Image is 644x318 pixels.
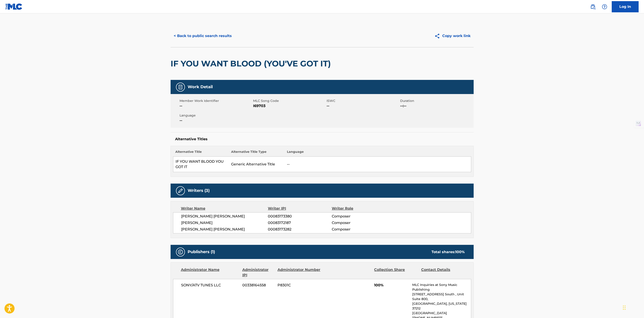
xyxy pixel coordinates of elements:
[253,103,325,109] span: I69703
[229,149,285,157] th: Alternative Title Type
[180,118,252,123] span: --
[175,137,469,141] h5: Alternative Titles
[623,301,626,314] div: Drag
[188,188,210,193] h5: Writers (3)
[588,2,597,11] a: Public Search
[327,103,399,109] span: --
[412,292,471,301] p: [STREET_ADDRESS] South , Unit Suite 800,
[374,267,418,278] div: Collection Share
[412,283,471,292] p: MLC Inquiries at Sony Music Publishing
[178,249,183,255] img: Publishers
[268,220,332,226] span: 00083172187
[268,206,332,211] div: Writer IPI
[180,113,252,118] span: Language
[434,33,442,39] img: Copy work link
[412,301,471,311] p: [GEOGRAPHIC_DATA], [US_STATE] 37212
[612,1,639,12] a: Log In
[332,220,390,226] span: Composer
[181,206,268,211] div: Writer Name
[332,214,390,219] span: Composer
[253,99,325,103] span: MLC Song Code
[181,214,268,219] span: [PERSON_NAME] [PERSON_NAME]
[431,30,474,42] button: Copy work link
[600,2,609,11] div: Help
[181,267,239,278] div: Administrator Name
[278,283,321,288] span: P8301C
[229,157,285,172] td: Generic Alternative Title
[400,103,473,109] span: --:--
[590,4,596,9] img: search
[332,227,390,232] span: Composer
[622,296,644,318] iframe: Chat Widget
[412,311,471,316] p: [GEOGRAPHIC_DATA]
[181,227,268,232] span: [PERSON_NAME] [PERSON_NAME]
[188,84,213,90] h5: Work Detail
[327,99,399,103] span: ISWC
[180,99,252,103] span: Member Work Identifier
[332,206,390,211] div: Writer Role
[602,4,607,9] img: help
[178,84,183,90] img: Work Detail
[5,3,23,10] img: MLC Logo
[188,249,215,254] h5: Publishers (1)
[178,188,183,193] img: Writers
[181,283,239,288] span: SONY/ATV TUNES LLC
[242,267,274,278] div: Administrator IPI
[181,220,268,226] span: [PERSON_NAME]
[400,99,473,103] span: Duration
[278,267,321,278] div: Administrator Number
[374,283,409,288] span: 100%
[268,227,332,232] span: 00083173282
[421,267,465,278] div: Contact Details
[268,214,332,219] span: 00083173380
[173,157,229,172] td: IF YOU WANT BLOOD YOU GOT IT
[285,157,471,172] td: --
[171,59,333,69] h2: IF YOU WANT BLOOD (YOU'VE GOT IT)
[285,149,471,157] th: Language
[173,149,229,157] th: Alternative Title
[242,283,274,288] span: 00338164558
[432,249,465,255] div: Total shares:
[455,250,465,254] span: 100 %
[180,103,252,109] span: --
[171,30,235,42] button: < Back to public search results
